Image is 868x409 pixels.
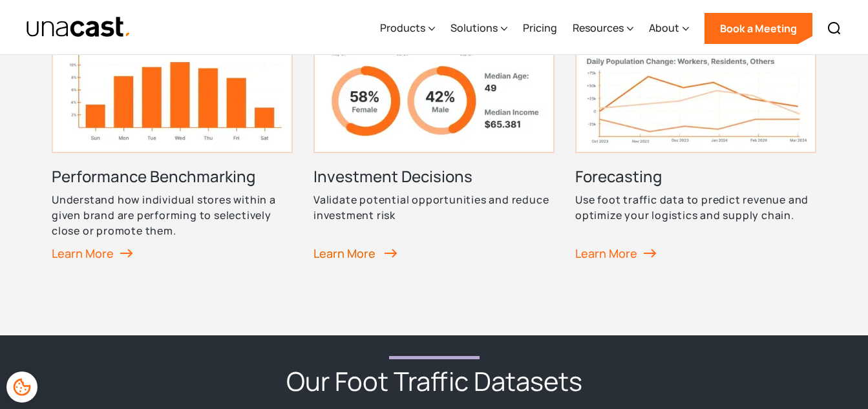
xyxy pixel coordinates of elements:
img: Unacast text logo [26,16,131,39]
div: Products [380,2,435,55]
a: Pricing [523,2,557,55]
div: Learn More [52,244,133,263]
div: Learn More [313,244,397,263]
div: About [649,2,689,55]
a: home [26,16,131,39]
div: Solutions [450,20,498,36]
div: Solutions [450,2,507,55]
div: Products [380,20,425,36]
h3: Investment Decisions [313,166,472,187]
img: Search icon [827,21,842,36]
div: Resources [573,2,633,55]
div: Learn More [575,244,657,263]
div: About [649,20,679,36]
h3: Forecasting [575,166,662,187]
div: Cookie Preferences [6,372,37,403]
h3: Performance Benchmarking [52,166,255,187]
p: Understand how individual stores within a given brand are performing to selectively close or prom... [52,192,293,238]
h2: Our Foot Traffic Datasets [286,364,582,398]
a: Book a Meeting [704,13,812,44]
div: Resources [573,20,624,36]
p: Validate potential opportunities and reduce investment risk [313,192,555,223]
p: Use foot traffic data to predict revenue and optimize your logistics and supply chain. [575,192,816,223]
